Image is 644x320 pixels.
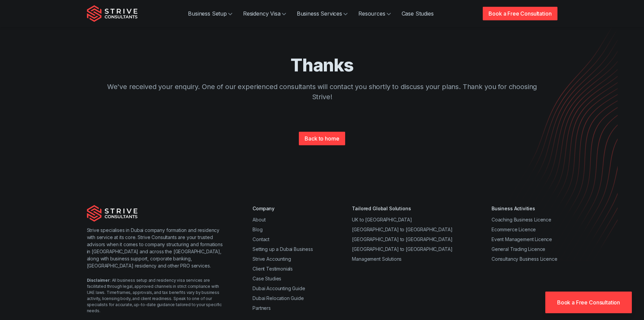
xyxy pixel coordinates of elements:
[183,7,238,20] a: Business Setup
[492,227,536,232] a: Ecommerce Licence
[492,217,551,222] a: Coaching Business Licence
[253,236,269,242] a: Contact
[238,7,291,20] a: Residency Visa
[87,227,226,269] p: Strive specialises in Dubai company formation and residency with service at its core. Strive Cons...
[483,7,557,20] a: Book a Free Consultation
[253,276,281,281] a: Case Studies
[352,236,452,242] a: [GEOGRAPHIC_DATA] to [GEOGRAPHIC_DATA]
[106,54,539,76] h1: Thanks
[253,205,313,212] div: Company
[545,292,632,313] a: Book a Free Consultation
[352,246,452,252] a: [GEOGRAPHIC_DATA] to [GEOGRAPHIC_DATA]
[253,217,265,222] a: About
[492,256,557,262] a: Consultancy Business Licence
[352,227,452,232] a: [GEOGRAPHIC_DATA] to [GEOGRAPHIC_DATA]
[352,256,402,262] a: Management Solutions
[291,7,353,20] a: Business Services
[352,217,412,222] a: UK to [GEOGRAPHIC_DATA]
[87,205,138,222] img: Strive Consultants
[253,227,262,232] a: Blog
[253,305,271,311] a: Partners
[396,7,439,20] a: Case Studies
[299,132,345,145] a: Back to home
[492,246,545,252] a: General Trading Licence
[253,256,291,262] a: Strive Accounting
[87,5,138,22] img: Strive Consultants
[353,7,396,20] a: Resources
[253,295,304,301] a: Dubai Relocation Guide
[106,82,539,102] p: We've received your enquiry. One of our experienced consultants will contact you shortly to discu...
[87,278,110,283] strong: Disclaimer
[352,205,452,212] div: Tailored Global Solutions
[87,277,226,314] div: : All business setup and residency visa services are facilitated through legal, approved channels...
[253,246,313,252] a: Setting up a Dubai Business
[253,266,293,272] a: Client Testimonials
[492,236,552,242] a: Event Management Licence
[492,205,557,212] div: Business Activities
[253,285,305,291] a: Dubai Accounting Guide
